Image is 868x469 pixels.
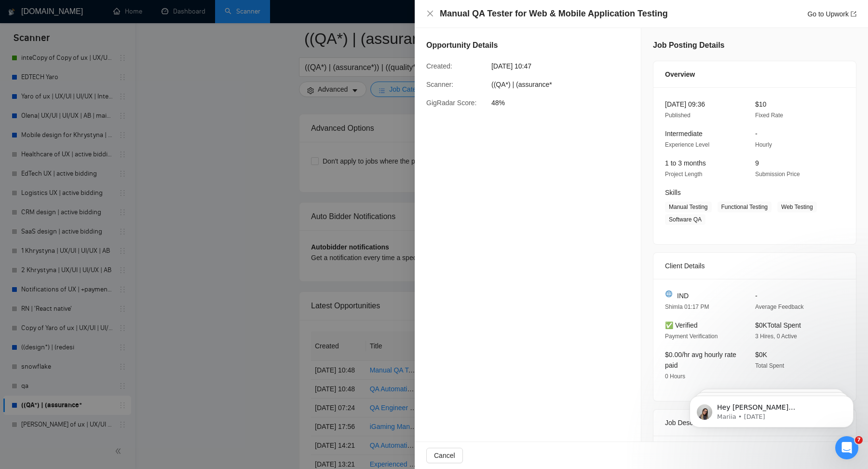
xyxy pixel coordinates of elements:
span: - [755,292,758,300]
span: Intermediate [665,130,703,138]
span: Web Testing [777,202,817,212]
h5: Job Posting Details [653,40,724,51]
span: $0K [755,351,767,359]
span: export [851,11,856,17]
p: Message from Mariia, sent 2w ago [42,37,166,46]
div: Job Description [665,410,844,436]
span: 9 [755,159,759,167]
span: Hey [PERSON_NAME][EMAIL_ADDRESS][DOMAIN_NAME], Looks like your Upwork agency QUARTE ran out of co... [42,28,165,179]
img: 🌐 [665,290,672,297]
div: Client Details [665,253,844,279]
span: $0.00/hr avg hourly rate paid [665,351,736,369]
span: Project Length [665,171,702,178]
span: Manual Testing [665,202,712,212]
span: Experience Level [665,141,709,148]
span: Overview [665,69,695,80]
span: 0 Hours [665,373,685,380]
span: IND [677,290,689,301]
h4: Manual QA Tester for Web & Mobile Application Testing [440,8,668,20]
button: Close [426,10,434,18]
span: Hourly [755,141,772,148]
span: Functional Testing [718,202,772,212]
span: Skills [665,189,681,196]
iframe: Intercom notifications message [675,375,868,443]
span: 7 [855,436,863,444]
span: - [755,130,758,138]
span: ((QA*) | (assurance* [491,81,552,88]
span: Submission Price [755,171,800,178]
span: Created: [426,62,452,70]
span: $0K Total Spent [755,321,801,329]
span: GigRadar Score: [426,99,476,107]
span: 1 to 3 months [665,159,706,167]
iframe: Intercom live chat [835,436,858,459]
span: [DATE] 10:47 [491,61,636,71]
span: 48% [491,97,636,108]
h5: Opportunity Details [426,40,498,51]
a: Go to Upworkexport [807,10,856,18]
span: Software QA [665,214,705,225]
span: 3 Hires, 0 Active [755,333,797,340]
span: Average Feedback [755,303,804,310]
button: Cancel [426,448,463,463]
span: $10 [755,100,766,108]
span: [DATE] 09:36 [665,100,705,108]
span: Cancel [434,450,455,461]
span: ✅ Verified [665,321,698,329]
span: Total Spent [755,362,784,369]
span: Scanner: [426,81,453,88]
span: Published [665,112,691,119]
span: Fixed Rate [755,112,783,119]
span: Payment Verification [665,333,718,340]
span: Shimla 01:17 PM [665,303,709,310]
span: close [426,10,434,17]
